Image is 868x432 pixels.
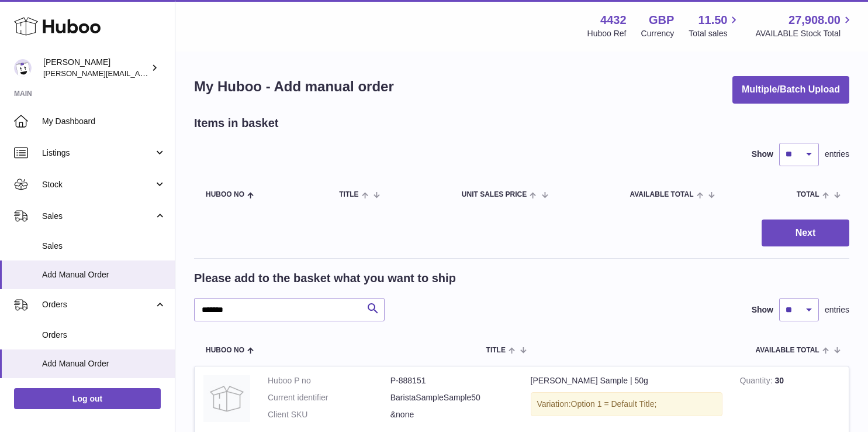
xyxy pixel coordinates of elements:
[698,12,727,28] span: 11.50
[339,191,358,198] span: Title
[390,409,513,420] dd: &none
[486,347,506,354] span: Title
[14,59,32,77] img: akhil@amalachai.com
[649,12,674,28] strong: GBP
[42,358,166,369] span: Add Manual Order
[689,28,741,39] span: Total sales
[42,148,154,159] span: Listings
[641,28,675,39] div: Currency
[42,179,154,190] span: Stock
[194,270,456,286] h2: Please add to the basket what you want to ship
[268,375,390,386] dt: Huboo P no
[194,77,394,96] h1: My Huboo - Add manual order
[756,347,819,354] span: AVAILABLE Total
[42,116,166,127] span: My Dashboard
[825,149,849,160] span: entries
[752,304,773,316] label: Show
[42,330,166,341] span: Orders
[43,68,234,78] span: [PERSON_NAME][EMAIL_ADDRESS][DOMAIN_NAME]
[462,191,527,198] span: Unit Sales Price
[789,12,841,28] span: 27,908.00
[630,191,693,198] span: AVAILABLE Total
[42,299,154,310] span: Orders
[42,241,166,252] span: Sales
[762,220,849,247] button: Next
[14,388,161,409] a: Log out
[390,375,513,386] dd: P-888151
[194,115,279,131] h2: Items in basket
[268,409,390,420] dt: Client SKU
[42,269,166,280] span: Add Manual Order
[531,392,722,416] div: Variation:
[755,28,854,39] span: AVAILABLE Stock Total
[600,12,627,28] strong: 4432
[571,399,657,409] span: Option 1 = Default Title;
[752,149,773,160] label: Show
[755,12,854,39] a: 27,908.00 AVAILABLE Stock Total
[203,375,250,422] img: Masala Chai Barista Sample | 50g
[797,191,819,198] span: Total
[268,392,390,403] dt: Current identifier
[689,12,741,39] a: 11.50 Total sales
[206,191,244,198] span: Huboo no
[825,304,849,316] span: entries
[587,28,627,39] div: Huboo Ref
[206,347,244,354] span: Huboo no
[42,211,154,222] span: Sales
[732,76,849,104] button: Multiple/Batch Upload
[43,57,148,79] div: [PERSON_NAME]
[740,376,775,388] strong: Quantity
[390,392,513,403] dd: BaristaSampleSample50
